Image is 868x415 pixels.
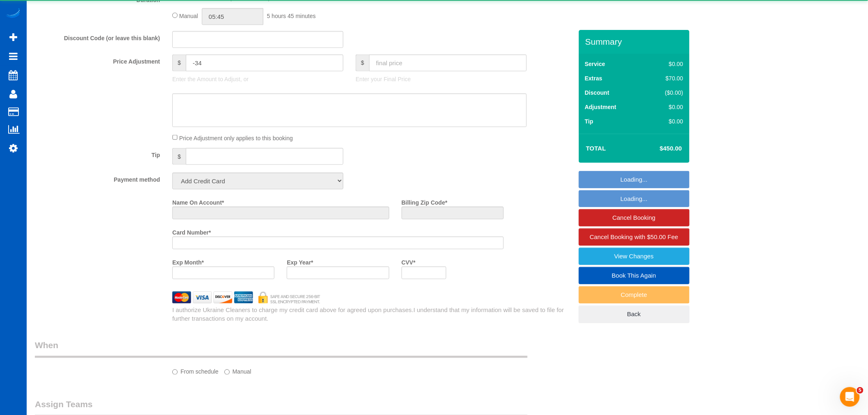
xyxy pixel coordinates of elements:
[857,387,863,394] span: 5
[172,365,219,376] label: From schedule
[579,228,690,246] a: Cancel Booking with $50.00 Fee
[29,173,166,184] label: Payment method
[585,117,594,125] label: Tip
[172,369,178,375] input: From schedule
[579,267,690,284] a: Book This Again
[579,306,690,323] a: Back
[179,13,198,19] span: Manual
[29,148,166,159] label: Tip
[29,31,166,42] label: Discount Code (or leave this blank)
[166,306,578,323] div: I authorize Ukraine Cleaners to charge my credit card above for agreed upon purchases.
[585,74,603,82] label: Extras
[356,75,527,83] p: Enter your Final Price
[166,292,327,303] img: credit cards
[172,306,564,322] span: I understand that my information will be saved to file for further transactions on my account.
[29,55,166,66] label: Price Adjustment
[172,148,186,165] span: $
[224,369,230,375] input: Manual
[356,55,369,71] span: $
[172,75,343,83] p: Enter the Amount to Adjust, or
[402,196,448,207] label: Billing Zip Code
[585,89,610,97] label: Discount
[648,74,683,82] div: $70.00
[648,117,683,125] div: $0.00
[585,103,617,111] label: Adjustment
[179,135,293,141] span: Price Adjustment only applies to this booking
[585,37,685,46] h3: Summary
[267,13,316,19] span: 5 hours 45 minutes
[224,365,251,376] label: Manual
[648,89,683,97] div: ($0.00)
[579,209,690,226] a: Cancel Booking
[369,55,527,71] input: final price
[586,145,606,152] strong: Total
[287,255,313,267] label: Exp Year
[172,226,211,237] label: Card Number
[172,255,204,267] label: Exp Month
[172,55,186,71] span: $
[402,255,416,267] label: CVV
[648,103,683,111] div: $0.00
[579,248,690,265] a: View Changes
[35,340,528,358] legend: When
[590,233,678,240] span: Cancel Booking with $50.00 Fee
[635,145,682,152] h4: $450.00
[172,196,224,207] label: Name On Account
[840,387,860,407] iframe: Intercom live chat
[648,60,683,68] div: $0.00
[5,8,21,20] img: Automaid Logo
[585,60,605,68] label: Service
